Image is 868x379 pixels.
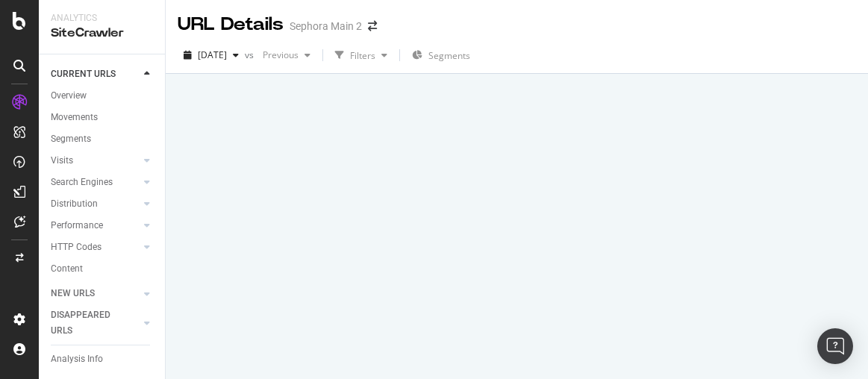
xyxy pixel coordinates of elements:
span: 2025 Sep. 2nd [198,48,227,61]
a: Analysis Info [51,351,154,367]
div: Visits [51,153,73,169]
div: Open Intercom Messenger [817,328,853,364]
a: HTTP Codes [51,239,140,255]
a: Movements [51,110,154,125]
div: DISAPPEARED URLS [51,307,126,339]
div: NEW URLS [51,286,95,301]
a: Performance [51,218,140,234]
a: CURRENT URLS [51,66,140,82]
span: vs [245,48,257,61]
a: Distribution [51,196,140,212]
div: Content [51,261,83,277]
button: [DATE] [178,43,245,67]
div: Search Engines [51,175,113,190]
button: Filters [329,43,393,67]
a: Segments [51,131,154,147]
a: Content [51,261,154,277]
div: Overview [51,88,87,104]
div: URL Details [178,12,284,37]
div: Distribution [51,196,98,212]
div: Segments [51,131,91,147]
div: CURRENT URLS [51,66,116,82]
a: Search Engines [51,175,140,190]
a: Overview [51,88,154,104]
button: Segments [406,43,476,67]
div: Analysis Info [51,351,103,367]
div: Movements [51,110,98,125]
div: Sephora Main 2 [290,19,362,34]
a: NEW URLS [51,286,140,301]
span: Segments [428,49,470,62]
button: Previous [257,43,316,67]
div: SiteCrawler [51,25,153,42]
div: arrow-right-arrow-left [368,21,377,31]
span: Previous [257,48,299,61]
div: HTTP Codes [51,239,102,255]
div: Performance [51,218,103,234]
a: Visits [51,153,140,169]
div: Analytics [51,12,153,25]
div: Filters [350,49,375,62]
a: DISAPPEARED URLS [51,307,140,339]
